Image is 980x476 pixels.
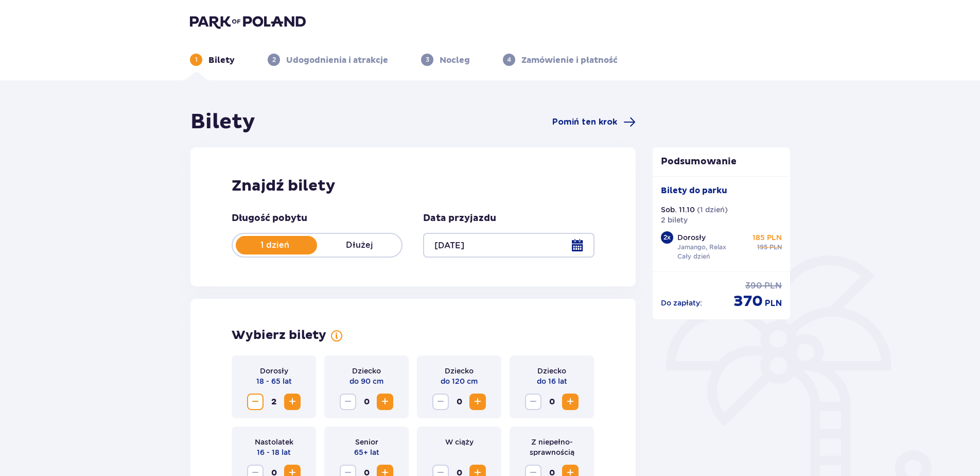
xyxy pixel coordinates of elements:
[256,376,292,386] p: 18 - 65 lat
[745,280,762,292] span: 390
[697,205,728,215] p: ( 1 dzień )
[661,185,727,196] p: Bilety do parku
[764,280,782,292] span: PLN
[537,366,566,376] p: Dziecko
[190,109,255,135] h1: Bilety
[421,54,470,66] div: 3Nocleg
[257,447,291,457] p: 16 - 18 lat
[432,394,449,410] button: Zmniejsz
[426,55,429,64] p: 3
[469,394,486,410] button: Zwiększ
[233,240,317,251] p: 1 dzień
[507,55,511,64] p: 4
[355,437,378,447] p: Senior
[503,54,618,66] div: 4Zamówienie i płatność
[677,243,726,252] p: Jamango, Relax
[272,55,276,64] p: 2
[733,292,763,311] span: 370
[352,366,381,376] p: Dziecko
[677,232,706,243] p: Dorosły
[317,240,401,251] p: Dłużej
[284,394,301,410] button: Zwiększ
[677,252,710,261] p: Cały dzień
[286,55,388,66] p: Udogodnienia i atrakcje
[525,394,541,410] button: Zmniejsz
[255,437,293,447] p: Nastolatek
[653,156,791,168] p: Podsumowanie
[552,116,636,128] a: Pomiń ten krok
[190,54,235,66] div: 1Bilety
[247,394,264,410] button: Zmniejsz
[757,243,767,252] span: 195
[190,14,306,29] img: Park of Poland logo
[195,55,198,64] p: 1
[769,243,782,252] span: PLN
[232,328,326,343] h2: Wybierz bilety
[268,54,388,66] div: 2Udogodnienia i atrakcje
[537,376,567,386] p: do 16 lat
[445,366,474,376] p: Dziecko
[358,394,375,410] span: 0
[423,212,496,225] p: Data przyjazdu
[518,437,586,457] p: Z niepełno­sprawnością
[544,394,560,410] span: 0
[752,232,782,243] p: 185 PLN
[451,394,467,410] span: 0
[354,447,379,457] p: 65+ lat
[266,394,282,410] span: 2
[340,394,356,410] button: Zmniejsz
[661,205,695,215] p: Sob. 11.10
[445,437,474,447] p: W ciąży
[349,376,383,386] p: do 90 cm
[377,394,393,410] button: Zwiększ
[562,394,579,410] button: Zwiększ
[441,376,478,386] p: do 120 cm
[232,212,307,225] p: Długość pobytu
[661,215,688,225] p: 2 bilety
[521,55,618,66] p: Zamówienie i płatność
[552,116,617,128] span: Pomiń ten krok
[661,231,673,244] div: 2 x
[232,176,594,196] h2: Znajdź bilety
[260,366,288,376] p: Dorosły
[440,55,470,66] p: Nocleg
[661,298,702,308] p: Do zapłaty :
[765,298,782,309] span: PLN
[208,55,235,66] p: Bilety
